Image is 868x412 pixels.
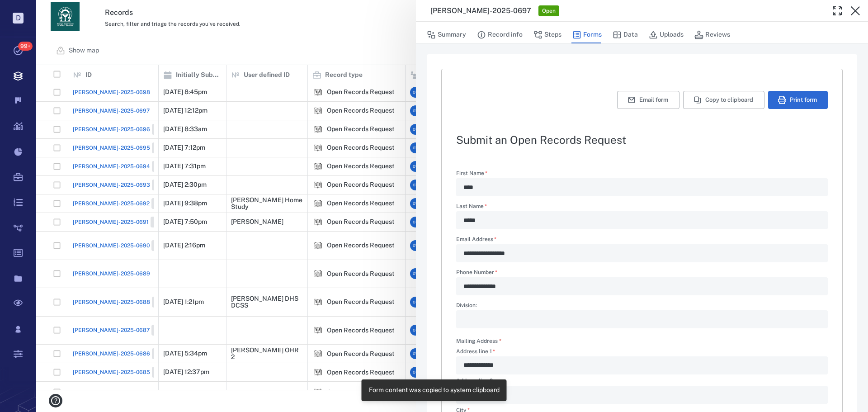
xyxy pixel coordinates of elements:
[768,91,828,109] button: Print form
[430,5,531,16] h3: [PERSON_NAME]-2025-0697
[499,338,501,344] span: required
[456,270,828,277] label: Phone Number
[18,42,33,51] span: 99+
[456,277,828,295] div: Phone Number
[456,337,501,345] label: Mailing Address
[369,382,500,398] div: Form content was copied to system clipboard
[456,211,828,229] div: Last Name
[13,13,24,24] p: D
[477,26,523,43] button: Record info
[456,303,828,310] label: Division:
[540,7,557,15] span: Open
[456,237,828,244] label: Email Address
[456,349,828,356] label: Address line 1
[456,244,828,262] div: Email Address
[683,91,764,109] button: Copy to clipboard
[456,170,828,178] label: First Name
[846,2,864,20] button: Close
[572,26,602,43] button: Forms
[649,26,684,43] button: Uploads
[456,310,828,328] div: Division:
[456,134,828,145] h2: Submit an Open Records Request
[533,26,561,43] button: Steps
[456,378,828,386] label: Address line 2
[613,26,638,43] button: Data
[828,2,846,20] button: Toggle Fullscreen
[427,26,466,43] button: Summary
[694,26,730,43] button: Reviews
[617,91,679,109] button: Email form
[456,178,828,196] div: First Name
[456,204,828,211] label: Last Name
[20,6,39,14] span: Help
